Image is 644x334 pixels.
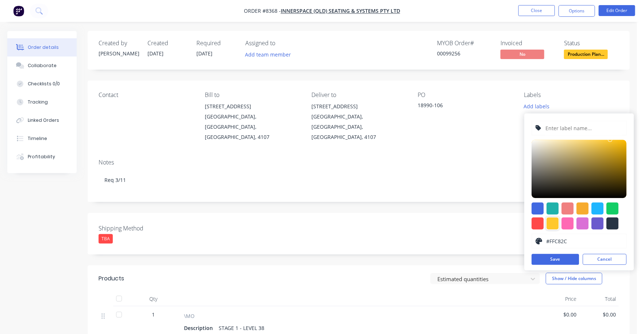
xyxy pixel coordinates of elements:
[418,101,509,112] div: 18990-106
[99,274,124,283] div: Products
[99,40,139,47] div: Created by
[99,159,619,166] div: Notes
[520,101,553,111] button: Add labels
[564,40,619,47] div: Status
[99,169,619,191] div: Req 3/11
[216,323,267,333] div: STAGE 1 - LEVEL 38
[583,254,626,265] button: Cancel
[205,101,299,112] div: [STREET_ADDRESS]
[543,311,577,318] span: $0.00
[547,217,559,229] div: #ffc82c
[147,40,188,47] div: Created
[99,224,190,233] label: Shipping Method
[28,44,59,51] div: Order details
[311,112,406,142] div: [GEOGRAPHIC_DATA], [GEOGRAPHIC_DATA], [GEOGRAPHIC_DATA], 4107
[547,202,559,214] div: #20b2aa
[564,50,608,59] span: Production Plan...
[576,217,589,229] div: #da70d6
[561,217,574,229] div: #ff69b4
[184,312,195,320] span: \MO
[13,5,24,16] img: Factory
[583,311,616,318] span: $0.00
[545,121,623,135] input: Enter label name...
[7,129,77,148] button: Timeline
[311,101,406,142] div: [STREET_ADDRESS][GEOGRAPHIC_DATA], [GEOGRAPHIC_DATA], [GEOGRAPHIC_DATA], 4107
[152,311,155,318] span: 1
[99,92,193,98] div: Contact
[7,93,77,111] button: Tracking
[99,234,113,244] div: TBA
[241,50,295,59] button: Add team member
[205,112,299,142] div: [GEOGRAPHIC_DATA], [GEOGRAPHIC_DATA], [GEOGRAPHIC_DATA], 4107
[561,202,574,214] div: #f08080
[591,217,603,229] div: #6a5acd
[532,202,544,214] div: #4169e1
[245,40,318,47] div: Assigned to
[245,50,295,59] button: Add team member
[564,50,608,61] button: Production Plan...
[205,92,299,98] div: Bill to
[7,38,77,57] button: Order details
[196,50,212,57] span: [DATE]
[606,202,618,214] div: #13ce66
[7,148,77,166] button: Profitability
[281,8,400,15] a: Innerspace (QLD) Seating & Systems Pty Ltd
[28,81,60,87] div: Checklists 0/0
[606,217,618,229] div: #273444
[28,62,57,69] div: Collaborate
[518,5,555,16] button: Close
[532,217,544,229] div: #ff4949
[532,254,579,265] button: Save
[28,99,48,105] div: Tracking
[437,50,492,57] div: 00099256
[147,50,164,57] span: [DATE]
[576,202,589,214] div: #f6ab2f
[580,292,619,306] div: Total
[184,323,216,333] div: Description
[546,273,602,284] button: Show / Hide columns
[524,92,619,98] div: Labels
[501,40,555,47] div: Invoiced
[28,154,55,160] div: Profitability
[418,92,512,98] div: PO
[28,135,47,142] div: Timeline
[7,57,77,75] button: Collaborate
[559,5,595,17] button: Options
[599,5,635,16] button: Edit Order
[99,50,139,57] div: [PERSON_NAME]
[7,111,77,129] button: Linked Orders
[591,202,603,214] div: #1fb6ff
[205,101,299,142] div: [STREET_ADDRESS][GEOGRAPHIC_DATA], [GEOGRAPHIC_DATA], [GEOGRAPHIC_DATA], 4107
[196,40,237,47] div: Required
[7,75,77,93] button: Checklists 0/0
[28,117,59,124] div: Linked Orders
[437,40,492,47] div: MYOB Order #
[311,92,406,98] div: Deliver to
[131,292,175,306] div: Qty
[501,50,544,59] span: No
[244,8,281,15] span: Order #8368 -
[540,292,580,306] div: Price
[311,101,406,112] div: [STREET_ADDRESS]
